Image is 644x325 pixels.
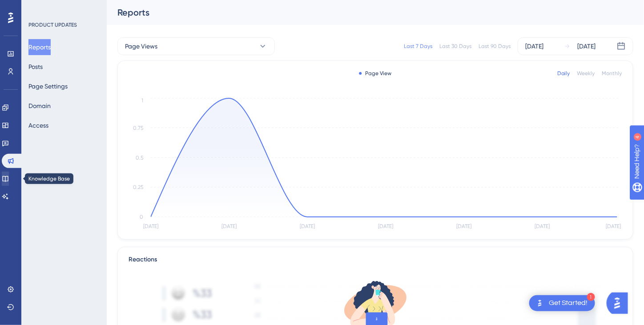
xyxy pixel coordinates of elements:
[557,70,570,77] div: Daily
[28,21,77,28] div: PRODUCT UPDATES
[140,214,143,220] tspan: 0
[529,295,595,311] div: Open Get Started! checklist, remaining modules: 1
[28,98,51,114] button: Domain
[129,254,622,265] div: Reactions
[359,70,392,77] div: Page View
[578,41,596,52] div: [DATE]
[479,43,511,50] div: Last 90 Days
[535,298,545,309] img: launcher-image-alternative-text
[143,224,158,230] tspan: [DATE]
[141,97,143,104] tspan: 1
[28,78,68,94] button: Page Settings
[21,2,56,13] span: Need Help?
[133,185,143,191] tspan: 0.25
[117,37,275,55] button: Page Views
[525,41,543,52] div: [DATE]
[607,290,633,317] iframe: UserGuiding AI Assistant Launcher
[28,117,48,133] button: Access
[606,224,621,230] tspan: [DATE]
[28,59,43,75] button: Posts
[378,224,393,230] tspan: [DATE]
[136,155,143,161] tspan: 0.5
[602,70,622,77] div: Monthly
[439,43,471,50] div: Last 30 Days
[404,43,432,50] div: Last 7 Days
[549,298,588,308] div: Get Started!
[300,224,315,230] tspan: [DATE]
[535,224,550,230] tspan: [DATE]
[577,70,595,77] div: Weekly
[117,6,611,19] div: Reports
[133,125,143,131] tspan: 0.75
[587,293,595,301] div: 1
[62,4,64,12] div: 4
[456,224,471,230] tspan: [DATE]
[221,224,237,230] tspan: [DATE]
[28,39,51,55] button: Reports
[125,41,157,52] span: Page Views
